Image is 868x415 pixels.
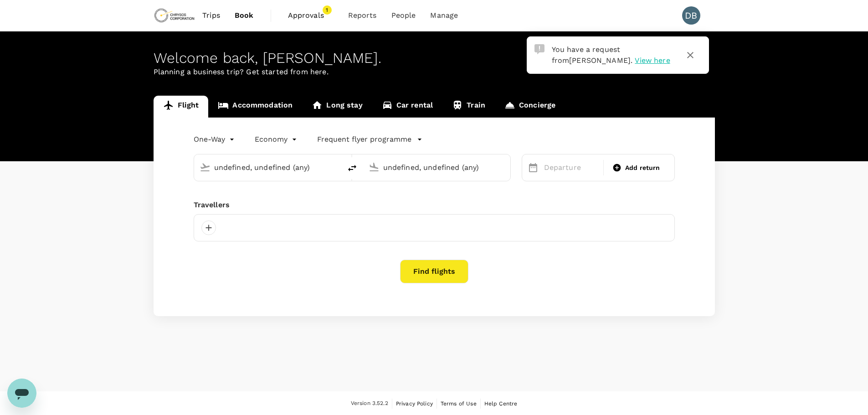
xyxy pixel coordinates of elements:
p: Frequent flyer programme [317,134,411,145]
p: Departure [544,162,598,173]
input: Going to [383,160,491,174]
div: Welcome back , [PERSON_NAME] . [154,50,715,67]
span: You have a request from . [552,45,633,65]
a: Privacy Policy [396,399,433,409]
button: Find flights [400,260,468,283]
div: DB [682,6,700,25]
span: Version 3.52.2 [351,399,388,408]
div: Economy [255,132,299,147]
span: Privacy Policy [396,400,433,407]
span: Manage [430,10,458,21]
span: People [391,10,416,21]
span: Approvals [288,10,334,21]
span: Add return [625,163,660,173]
button: Open [335,166,337,168]
span: 1 [323,5,332,15]
div: One-Way [194,132,236,147]
button: delete [341,157,363,179]
p: Planning a business trip? Get started from here. [154,67,715,77]
a: Terms of Use [441,399,477,409]
img: Approval Request [534,44,544,54]
input: Depart from [214,160,322,174]
button: Frequent flyer programme [317,134,422,145]
a: Car rental [372,96,443,118]
span: Book [235,10,254,21]
span: View here [635,56,670,65]
img: Chrysos Corporation [154,5,195,26]
a: Long stay [302,96,372,118]
a: Help Centre [484,399,518,409]
a: Concierge [495,96,565,118]
button: Open [504,166,506,168]
iframe: Button to launch messaging window [7,379,36,408]
a: Flight [154,96,209,118]
div: Travellers [194,200,675,210]
span: Reports [348,10,377,21]
span: Help Centre [484,400,518,407]
a: Train [442,96,495,118]
span: Trips [202,10,220,21]
a: Accommodation [208,96,302,118]
span: [PERSON_NAME] [569,56,631,65]
span: Terms of Use [441,400,477,407]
